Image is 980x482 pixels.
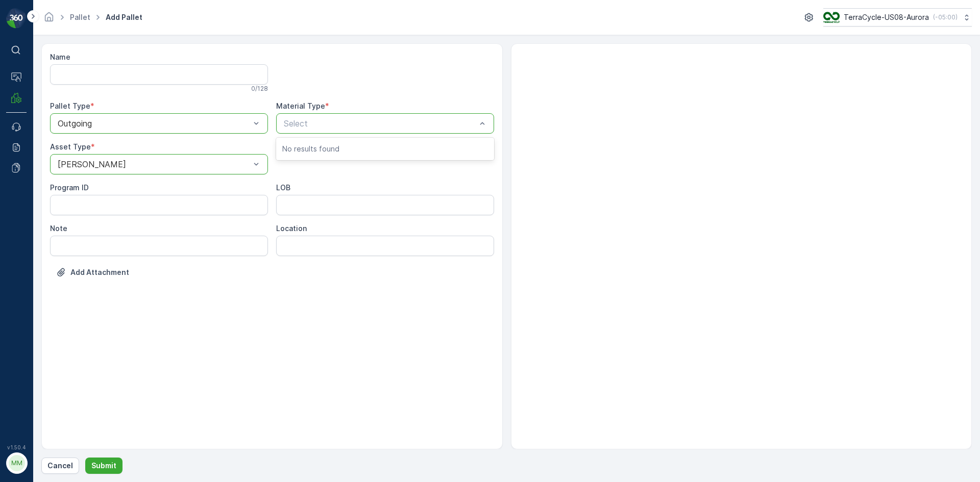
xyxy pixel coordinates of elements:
[41,458,79,474] button: Cancel
[43,15,55,24] a: Homepage
[6,444,27,450] span: v 1.50.4
[9,251,43,260] span: Material :
[60,184,69,193] span: 70
[9,184,60,193] span: Total Weight :
[251,85,268,93] p: 0 / 128
[50,53,70,61] label: Name
[276,183,290,192] label: LOB
[823,8,972,27] button: TerraCycle-US08-Aurora(-05:00)
[47,461,73,471] p: Cancel
[9,455,25,471] div: MM
[6,8,27,29] img: logo
[91,461,116,471] p: Submit
[85,458,122,474] button: Submit
[50,142,91,151] label: Asset Type
[9,167,34,176] span: Name :
[70,267,129,277] p: Add Attachment
[34,167,101,176] span: Pallet_US08 #8678
[104,12,144,22] span: Add Pallet
[282,144,488,154] p: No results found
[276,102,325,110] label: Material Type
[50,224,67,233] label: Note
[284,117,476,130] p: Select
[70,13,90,21] a: Pallet
[276,224,307,233] label: Location
[54,235,112,243] span: [PERSON_NAME]
[50,264,135,281] button: Upload File
[823,12,840,23] img: image_ci7OI47.png
[6,452,27,474] button: MM
[450,9,528,21] p: Pallet_US08 #8678
[50,183,89,192] label: Program ID
[844,12,929,22] p: TerraCycle-US08-Aurora
[57,218,66,226] span: 70
[9,201,54,210] span: Net Weight :
[9,235,54,243] span: Asset Type :
[43,251,190,260] span: US-A0095 I Plastic Coffee Pods/Pouches
[54,201,57,210] span: -
[50,102,90,110] label: Pallet Type
[9,218,57,226] span: Tare Weight :
[933,13,958,21] p: ( -05:00 )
